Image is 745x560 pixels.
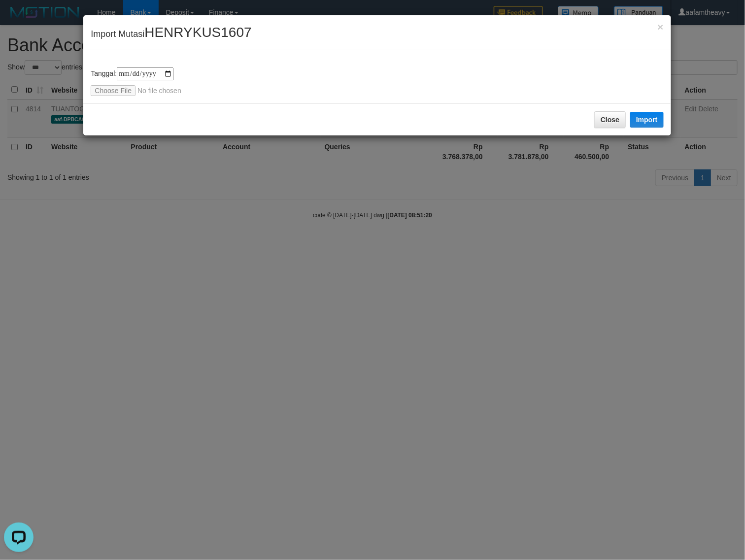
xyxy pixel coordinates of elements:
span: Import Mutasi [91,29,251,39]
div: Tanggal: [91,67,663,96]
button: Close [594,111,626,128]
span: × [657,21,663,33]
span: HENRYKUS1607 [144,25,251,40]
button: Open LiveChat chat widget [4,4,34,33]
button: Import [630,112,664,128]
button: Close [657,22,663,32]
